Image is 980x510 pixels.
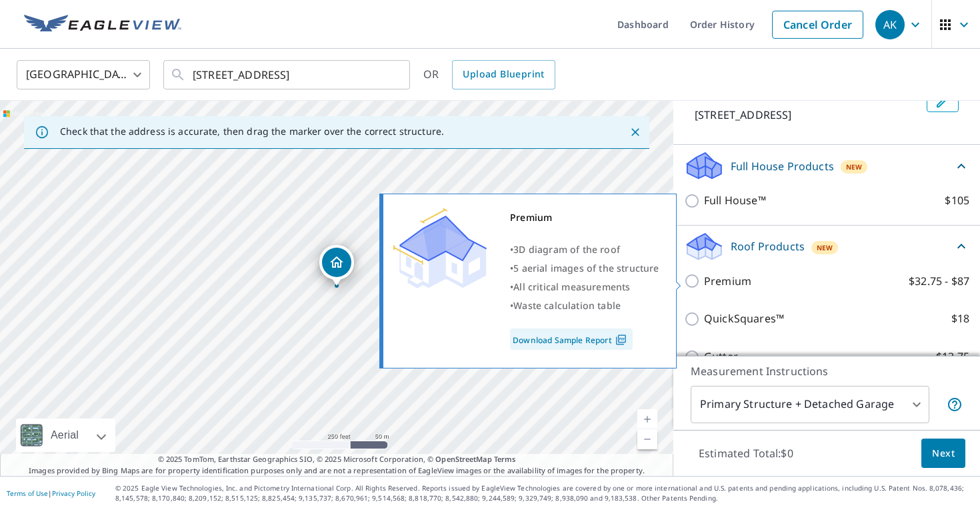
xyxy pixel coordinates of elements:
span: 5 aerial images of the structure [513,262,659,274]
img: Premium [393,208,487,288]
a: Cancel Order [772,11,863,39]
a: Terms of Use [7,489,48,498]
div: OR [423,60,555,89]
img: EV Logo [24,15,181,35]
span: New [846,162,863,172]
button: Close [627,123,644,141]
div: • [510,296,659,315]
img: Pdf Icon [612,334,630,346]
p: Full House Products [731,158,834,174]
p: $32.75 - $87 [909,273,969,290]
a: Privacy Policy [52,489,95,498]
p: $105 [945,192,969,209]
p: Full House™ [704,192,766,209]
p: © 2025 Eagle View Technologies, Inc. and Pictometry International Corp. All Rights Reserved. Repo... [115,483,973,503]
p: $13.75 [936,348,969,365]
div: Full House ProductsNew [684,150,969,182]
div: Aerial [16,419,115,452]
p: [STREET_ADDRESS] [695,107,921,123]
input: Search by address or latitude-longitude [193,56,383,93]
div: • [510,259,659,278]
a: Download Sample Report [510,328,633,350]
span: © 2025 TomTom, Earthstar Geographics SIO, © 2025 Microsoft Corporation, © [158,454,516,465]
a: Current Level 17, Zoom Out [637,429,657,449]
a: Upload Blueprint [452,60,555,89]
div: Dropped pin, building 1, Residential property, 306 S Elmwood Ave Waukegan, IL 60085 [319,245,354,286]
div: • [510,240,659,259]
button: Edit building 1 [927,91,959,112]
p: QuickSquares™ [704,310,784,327]
p: Measurement Instructions [691,363,963,379]
span: Waste calculation table [513,299,621,312]
div: • [510,278,659,296]
span: Upload Blueprint [463,66,544,83]
span: All critical measurements [513,280,630,293]
span: Your report will include the primary structure and a detached garage if one exists. [947,397,963,413]
p: | [7,489,95,497]
div: [GEOGRAPHIC_DATA] [17,56,150,93]
span: 3D diagram of the roof [513,243,620,256]
span: Next [932,445,955,462]
p: $18 [951,310,969,327]
a: OpenStreetMap [435,454,491,464]
button: Next [921,439,965,469]
p: Premium [704,273,751,290]
div: Premium [510,208,659,227]
p: Check that the address is accurate, then drag the marker over the correct structure. [60,125,444,138]
p: Estimated Total: $0 [688,439,804,468]
div: AK [875,10,905,39]
p: Roof Products [731,238,805,254]
div: Roof ProductsNew [684,231,969,262]
div: Primary Structure + Detached Garage [691,386,929,423]
p: Gutter [704,348,738,365]
a: Current Level 17, Zoom In [637,409,657,429]
a: Terms [494,454,516,464]
span: New [817,242,833,253]
div: Aerial [47,419,83,452]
